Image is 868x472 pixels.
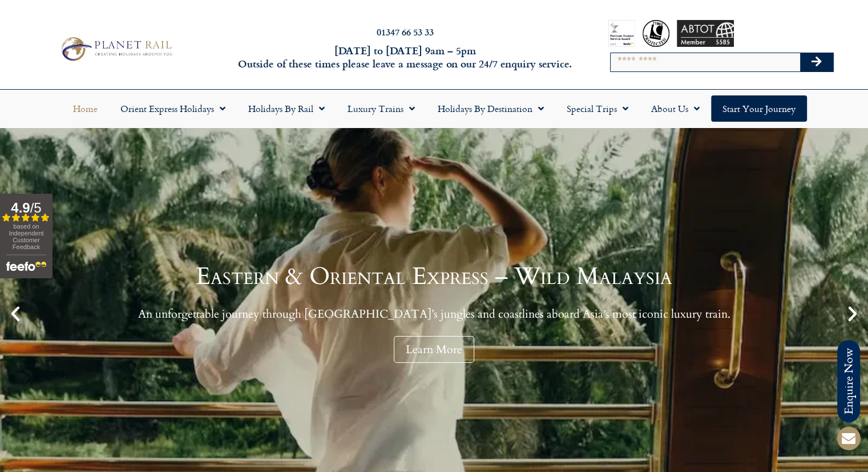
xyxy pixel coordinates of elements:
[640,95,711,122] a: About Us
[711,95,807,122] a: Start your Journey
[336,95,426,122] a: Luxury Trains
[377,25,434,38] a: 01347 66 53 33
[237,95,336,122] a: Holidays by Rail
[138,307,730,321] p: An unforgettable journey through [GEOGRAPHIC_DATA]’s jungles and coastlines aboard Asia’s most ic...
[555,95,640,122] a: Special Trips
[138,265,730,289] h1: Eastern & Oriental Express – Wild Malaysia
[109,95,237,122] a: Orient Express Holidays
[62,95,109,122] a: Home
[800,53,833,71] button: Search
[56,34,175,63] img: Planet Rail Train Holidays Logo
[843,304,862,323] div: Next slide
[394,336,474,363] a: Learn More
[426,95,555,122] a: Holidays by Destination
[6,95,862,122] nav: Menu
[6,304,25,323] div: Previous slide
[235,44,576,71] h6: [DATE] to [DATE] 9am – 5pm Outside of these times please leave a message on our 24/7 enquiry serv...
